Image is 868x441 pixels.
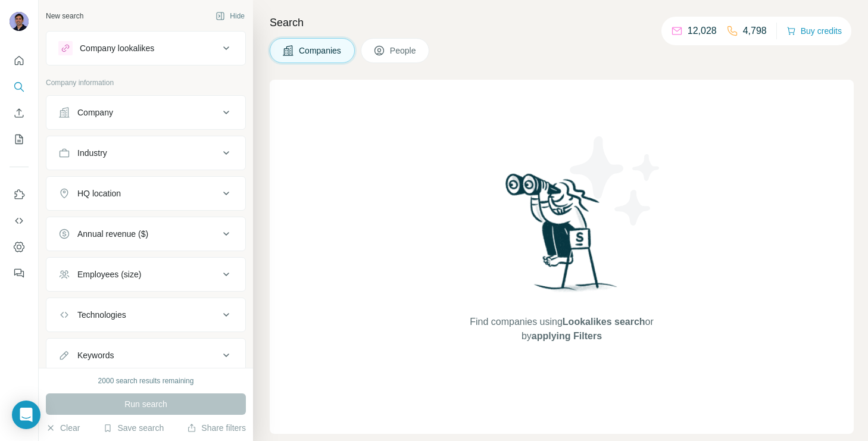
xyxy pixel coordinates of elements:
[562,127,669,234] img: Surfe Illustration - Stars
[77,107,113,118] div: Company
[207,7,253,25] button: Hide
[46,220,245,248] button: Annual revenue ($)
[688,24,717,38] p: 12,028
[77,147,107,159] div: Industry
[743,24,767,38] p: 4,798
[46,34,245,62] button: Company lookalikes
[80,42,154,54] div: Company lookalikes
[77,187,121,199] div: HQ location
[532,331,602,341] span: applying Filters
[46,301,245,329] button: Technologies
[10,102,29,124] button: Enrich CSV
[46,341,245,370] button: Keywords
[10,236,29,258] button: Dashboard
[77,349,114,361] div: Keywords
[46,11,83,21] div: New search
[786,23,842,39] button: Buy credits
[46,179,245,208] button: HQ location
[390,45,417,57] span: People
[46,422,80,434] button: Clear
[563,317,645,327] span: Lookalikes search
[98,376,194,386] div: 2000 search results remaining
[299,45,342,57] span: Companies
[10,12,29,31] img: Avatar
[10,129,29,150] button: My lists
[500,170,624,303] img: Surfe Illustration - Woman searching with binoculars
[270,14,854,31] h4: Search
[46,139,245,167] button: Industry
[187,422,246,434] button: Share filters
[10,184,29,205] button: Use Surfe on LinkedIn
[12,401,40,429] div: Open Intercom Messenger
[10,50,29,71] button: Quick start
[77,268,141,280] div: Employees (size)
[46,98,245,127] button: Company
[10,210,29,232] button: Use Surfe API
[10,262,29,284] button: Feedback
[77,228,148,240] div: Annual revenue ($)
[103,422,164,434] button: Save search
[77,309,126,321] div: Technologies
[10,76,29,98] button: Search
[46,260,245,289] button: Employees (size)
[46,77,246,88] p: Company information
[466,315,657,343] span: Find companies using or by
